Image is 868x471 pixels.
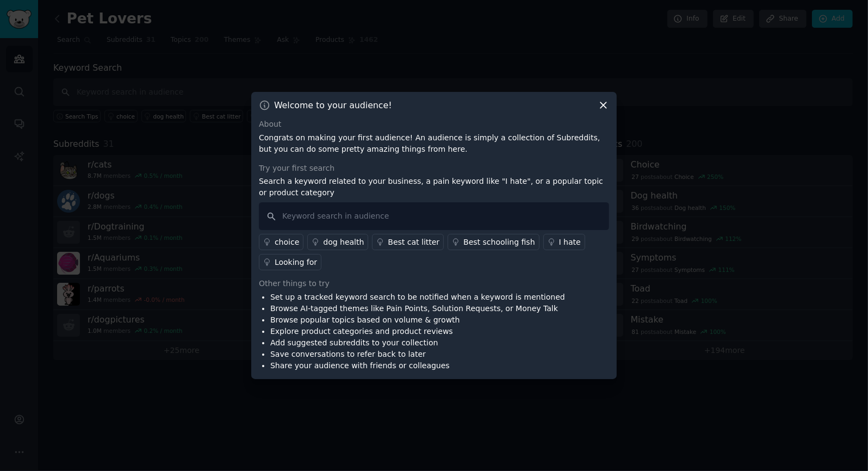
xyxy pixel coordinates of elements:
[448,234,539,250] a: Best schooling fish
[463,237,535,248] div: Best schooling fish
[270,326,565,337] li: Explore product categories and product reviews
[259,202,609,230] input: Keyword search in audience
[259,119,609,130] div: About
[270,303,565,314] li: Browse AI-tagged themes like Pain Points, Solution Requests, or Money Talk
[259,132,609,155] p: Congrats on making your first audience! An audience is simply a collection of Subreddits, but you...
[372,234,444,250] a: Best cat litter
[307,234,368,250] a: dog health
[270,360,565,371] li: Share your audience with friends or colleagues
[543,234,585,250] a: I hate
[270,314,565,326] li: Browse popular topics based on volume & growth
[259,254,321,270] a: Looking for
[270,292,565,303] li: Set up a tracked keyword search to be notified when a keyword is mentioned
[259,176,609,199] p: Search a keyword related to your business, a pain keyword like "I hate", or a popular topic or pr...
[275,257,317,268] div: Looking for
[323,237,364,248] div: dog health
[259,278,609,289] div: Other things to try
[274,100,392,111] h3: Welcome to your audience!
[259,234,303,250] a: choice
[559,237,581,248] div: I hate
[259,163,609,174] div: Try your first search
[388,237,439,248] div: Best cat litter
[275,237,299,248] div: choice
[270,349,565,360] li: Save conversations to refer back to later
[270,337,565,349] li: Add suggested subreddits to your collection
